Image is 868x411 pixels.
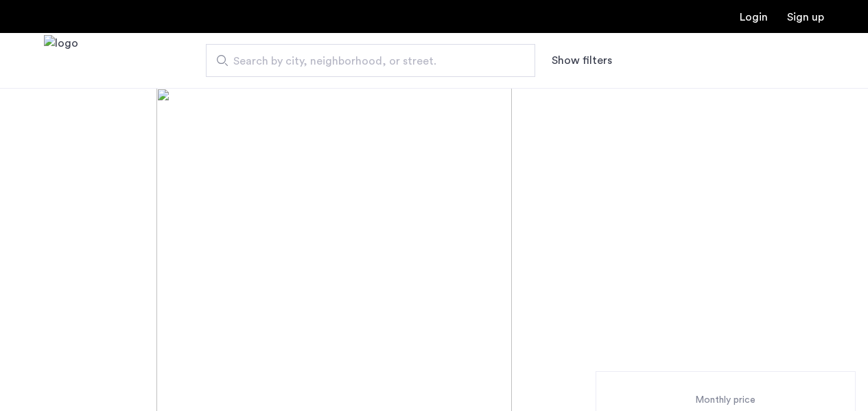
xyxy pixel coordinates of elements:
[618,393,834,407] div: Monthly price
[233,53,497,69] span: Search by city, neighborhood, or street.
[44,35,78,87] img: logo
[740,12,768,23] a: Login
[787,12,824,23] a: Registration
[552,52,612,69] button: Show or hide filters
[206,44,535,77] input: Apartment Search
[44,35,78,87] a: Cazamio Logo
